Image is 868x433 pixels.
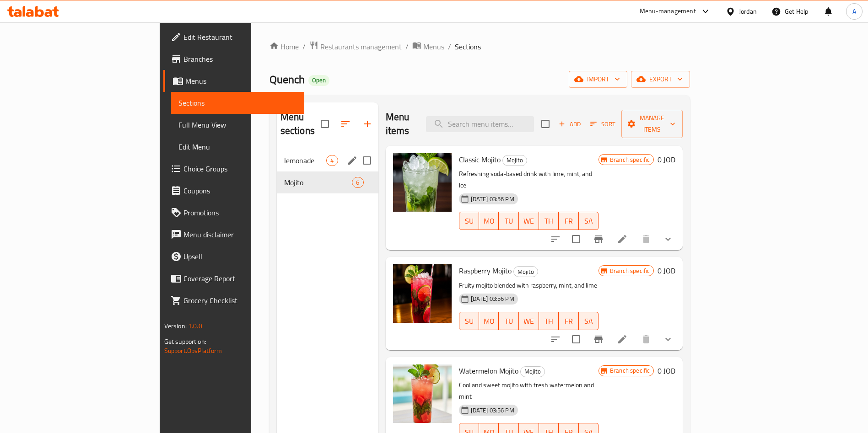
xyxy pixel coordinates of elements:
[183,207,297,218] span: Promotions
[171,114,305,136] a: Full Menu View
[502,315,515,328] span: TU
[386,110,415,138] h2: Menu items
[393,153,452,212] img: Classic Mojito
[545,228,566,250] button: sort-choices
[566,330,586,349] span: Select to update
[334,113,356,135] span: Sort sections
[188,320,202,332] span: 1.0.0
[523,315,535,328] span: WE
[277,146,378,197] nav: Menu sections
[582,214,595,228] span: SA
[163,70,305,92] a: Menus
[503,155,527,166] span: Mojito
[606,155,653,164] span: Branch specific
[521,366,545,377] span: Mojito
[163,158,305,180] a: Choice Groups
[315,114,334,134] span: Select all sections
[658,364,675,377] h6: 0 JOD
[635,328,657,350] button: delete
[183,251,297,262] span: Upsell
[621,110,683,138] button: Manage items
[455,41,481,52] span: Sections
[519,212,539,230] button: WE
[467,195,518,203] span: [DATE] 03:56 PM
[270,41,690,53] nav: breadcrumb
[163,26,305,48] a: Edit Restaurant
[543,214,555,228] span: TH
[352,178,363,187] span: 6
[663,334,674,345] svg: Show Choices
[483,315,496,328] span: MO
[183,273,297,284] span: Coverage Report
[183,185,297,196] span: Coupons
[536,114,555,134] span: Select section
[178,141,297,152] span: Edit Menu
[562,315,575,328] span: FR
[183,295,297,306] span: Grocery Checklist
[448,41,451,52] li: /
[459,312,479,330] button: SU
[617,334,628,345] a: Edit menu item
[584,117,621,131] span: Sort items
[582,315,595,328] span: SA
[459,280,599,291] p: Fruity mojito blended with raspberry, mint, and lime
[579,212,599,230] button: SA
[309,41,402,53] a: Restaurants management
[183,229,297,240] span: Menu disclaimer
[459,364,518,378] span: Watermelon Mojito
[638,74,683,85] span: export
[163,180,305,202] a: Coupons
[588,228,609,250] button: Branch-specific-item
[326,155,338,166] div: items
[463,315,475,328] span: SU
[164,345,222,357] a: Support.OpsPlatform
[163,48,305,70] a: Branches
[483,214,496,228] span: MO
[523,214,535,228] span: WE
[513,266,538,277] div: Mojito
[178,119,297,130] span: Full Menu View
[559,312,579,330] button: FR
[514,267,538,277] span: Mojito
[543,315,555,328] span: TH
[185,75,297,86] span: Menus
[459,153,501,166] span: Classic Mojito
[539,312,559,330] button: TH
[345,154,359,167] button: edit
[459,380,599,402] p: Cool and sweet mojito with fresh watermelon and mint
[852,6,856,16] span: A
[459,264,512,278] span: Raspberry Mojito
[405,41,409,52] li: /
[163,289,305,311] a: Grocery Checklist
[629,112,675,135] span: Manage items
[352,177,363,188] div: items
[284,155,327,166] span: lemonade
[658,153,675,166] h6: 0 JOD
[277,171,378,193] div: Mojito6
[590,119,615,129] span: Sort
[284,177,352,188] span: Mojito
[327,156,337,165] span: 4
[579,312,599,330] button: SA
[606,267,653,275] span: Branch specific
[566,230,586,249] span: Select to update
[393,264,452,323] img: Raspberry Mojito
[631,71,690,88] button: export
[739,6,757,16] div: Jordan
[320,41,402,52] span: Restaurants management
[163,224,305,246] a: Menu disclaimer
[164,336,206,347] span: Get support on:
[499,312,519,330] button: TU
[163,267,305,289] a: Coverage Report
[606,366,653,375] span: Branch specific
[562,214,575,228] span: FR
[588,328,609,350] button: Branch-specific-item
[569,71,627,88] button: import
[270,69,305,90] span: Quench
[163,246,305,267] a: Upsell
[163,202,305,224] a: Promotions
[555,117,584,131] button: Add
[467,294,518,303] span: [DATE] 03:56 PM
[479,312,499,330] button: MO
